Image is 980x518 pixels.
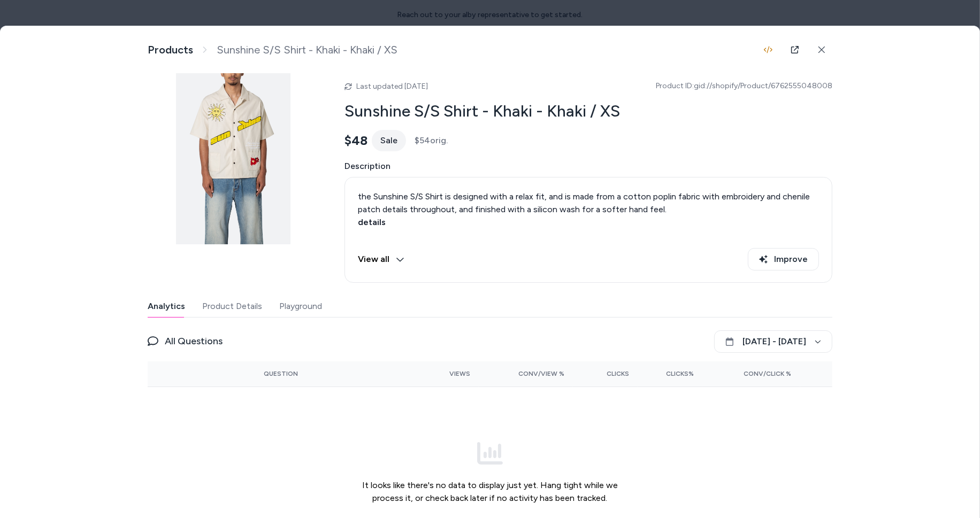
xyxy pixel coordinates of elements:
[711,365,792,382] button: Conv/Click %
[165,334,223,349] span: All Questions
[148,43,397,57] nav: breadcrumb
[449,369,470,378] span: Views
[358,248,404,270] button: View all
[372,239,819,252] li: 100% cotton
[518,369,564,378] span: Conv/View %
[217,43,397,57] span: Sunshine S/S Shirt - Khaki - Khaki / XS
[415,134,448,147] span: $54 orig.
[358,190,819,216] div: the Sunshine S/S Shirt is designed with a relax fit, and is made from a cotton poplin fabric with...
[581,365,629,382] button: Clicks
[372,130,406,151] div: Sale
[148,73,319,244] img: Sunshine-SS-Shirt-Khaki.jpg
[264,365,298,382] button: Question
[344,160,832,173] span: Description
[666,369,694,378] span: Clicks%
[148,296,185,317] button: Analytics
[344,133,367,149] span: $48
[748,248,819,270] button: Improve
[344,101,832,121] h2: Sunshine S/S Shirt - Khaki - Khaki / XS
[423,365,470,382] button: Views
[356,82,428,91] span: Last updated [DATE]
[264,369,298,378] span: Question
[487,365,565,382] button: Conv/View %
[607,369,629,378] span: Clicks
[202,296,262,317] button: Product Details
[656,81,832,91] span: Product ID: gid://shopify/Product/6762555048008
[714,330,832,353] button: [DATE] - [DATE]
[358,217,386,227] strong: details
[279,296,322,317] button: Playground
[744,369,792,378] span: Conv/Click %
[646,365,694,382] button: Clicks%
[148,43,193,57] a: Products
